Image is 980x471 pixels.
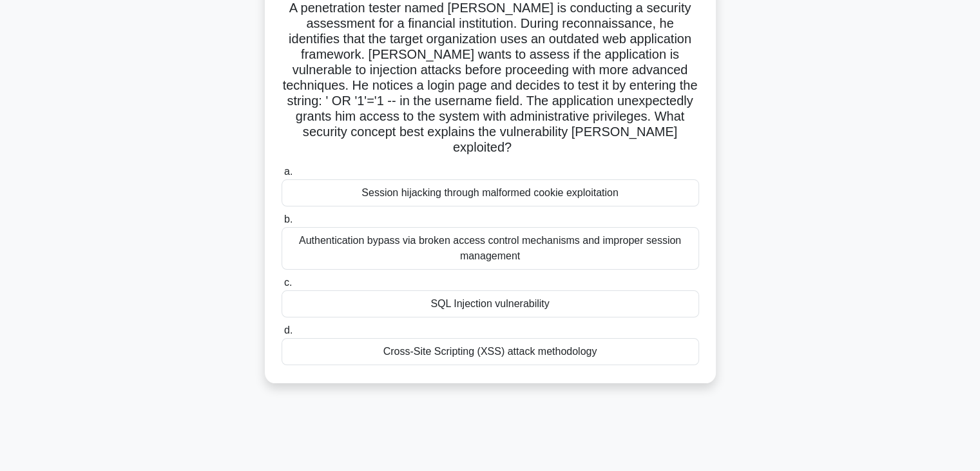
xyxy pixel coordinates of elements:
[284,166,293,177] span: a.
[284,277,292,288] span: c.
[282,227,699,270] div: Authentication bypass via broken access control mechanisms and improper session management
[284,325,293,336] span: d.
[282,338,699,365] div: Cross-Site Scripting (XSS) attack methodology
[282,290,699,317] div: SQL Injection vulnerability
[284,214,293,225] span: b.
[282,179,699,206] div: Session hijacking through malformed cookie exploitation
